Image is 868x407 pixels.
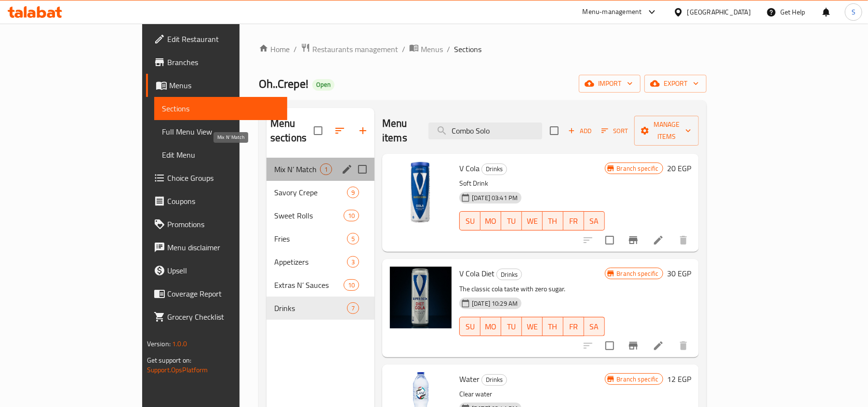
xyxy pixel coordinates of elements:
span: V Cola [459,161,480,176]
button: MO [481,211,501,231]
h6: 20 EGP [667,162,691,175]
a: Edit menu item [653,234,664,246]
nav: breadcrumb [259,43,707,55]
button: TU [501,317,522,336]
span: Select section [544,121,564,141]
span: Menus [421,43,443,55]
span: Sweet Rolls [274,210,344,221]
button: Sort [599,123,630,138]
a: Edit Restaurant [146,27,287,51]
span: Promotions [167,218,280,230]
div: items [344,210,359,221]
div: Savory Crepe9 [267,181,374,204]
button: MO [481,317,501,336]
span: WE [526,214,539,228]
span: Manage items [642,119,691,143]
a: Restaurants management [301,43,398,55]
li: / [294,43,297,55]
div: Drinks [496,269,522,280]
h6: 12 EGP [667,372,691,386]
span: Drinks [482,374,507,385]
div: Extras N’ Sauces10 [267,273,374,297]
div: Open [312,79,334,91]
div: items [347,256,359,268]
nav: Menu sections [267,154,374,324]
div: Fries5 [267,227,374,250]
span: Restaurants management [312,43,398,55]
p: Soft Drink [459,177,604,190]
span: Get support on: [147,354,191,366]
span: TU [505,320,518,334]
span: Sort sections [328,119,351,142]
h2: Menu sections [270,116,314,145]
button: FR [563,317,584,336]
span: Grocery Checklist [167,311,280,323]
a: Promotions [146,213,287,236]
a: Branches [146,51,287,74]
span: Add [567,125,593,136]
a: Coupons [146,190,287,213]
button: Manage items [634,116,699,146]
div: items [344,279,359,291]
span: 7 [347,304,359,313]
div: Menu-management [583,6,642,18]
span: Coverage Report [167,288,280,299]
span: import [587,78,633,90]
span: [DATE] 03:41 PM [468,193,521,203]
span: 5 [347,234,359,244]
div: Drinks7 [267,297,374,320]
span: 9 [347,188,359,197]
span: Open [312,81,334,89]
span: Edit Restaurant [167,33,280,45]
div: Sweet Rolls10 [267,204,374,227]
input: search [428,122,542,139]
span: Upsell [167,265,280,276]
span: Sections [162,103,280,114]
p: The classic cola taste with zero sugar. [459,283,604,295]
button: TH [543,317,563,336]
div: [GEOGRAPHIC_DATA] [687,7,751,17]
span: SA [588,320,601,334]
span: SA [588,214,601,228]
li: / [402,43,405,55]
button: SU [459,317,481,336]
span: Water [459,372,480,386]
a: Choice Groups [146,166,287,190]
button: TH [543,211,563,231]
p: Clear water [459,388,604,400]
span: Select to update [600,230,620,250]
span: Select all sections [308,121,328,141]
div: Fries [274,233,347,244]
h2: Menu items [382,116,417,145]
span: 10 [344,281,359,290]
span: Drinks [497,269,521,280]
button: SA [584,317,605,336]
span: 10 [344,211,359,220]
button: delete [672,334,695,357]
span: SU [464,214,477,228]
div: Extras N’ Sauces [274,279,344,291]
img: V Cola Diet [390,267,452,328]
span: Savory Crepe [274,187,347,198]
a: Support.OpsPlatform [147,364,208,376]
span: Sort [601,125,628,136]
a: Sections [154,97,287,120]
a: Coverage Report [146,282,287,305]
span: 3 [347,258,359,267]
span: Mix N’ Match [274,163,320,175]
span: [DATE] 10:29 AM [468,299,521,308]
div: items [347,187,359,198]
a: Menus [146,74,287,97]
span: Sort items [595,123,634,138]
img: V Cola [390,162,452,223]
span: 1 [320,165,332,174]
span: Branch specific [613,269,663,278]
span: Oh..Crepe! [259,73,308,95]
div: items [347,233,359,244]
span: WE [526,320,539,334]
div: Drinks [274,302,347,314]
div: Appetizers [274,256,347,268]
span: MO [484,320,497,334]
